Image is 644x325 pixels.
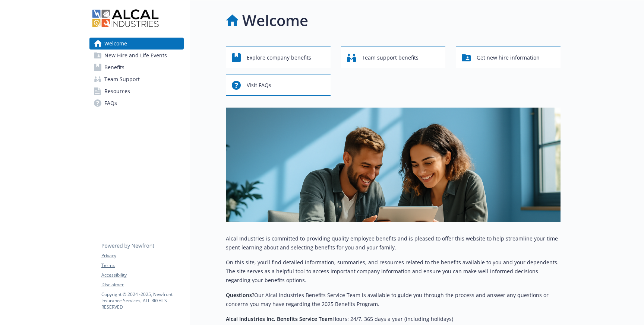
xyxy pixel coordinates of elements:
[477,51,540,65] span: Get new hire information
[104,50,167,61] span: New Hire and Life Events
[456,47,561,68] button: Get new hire information
[226,74,331,96] button: Visit FAQs
[101,281,183,288] a: Disclaimer
[226,291,561,309] p: Our Alcal Industries Benefits Service Team is available to guide you through the process and answ...
[101,262,183,269] a: Terms
[104,61,124,73] span: Benefits
[226,234,561,252] p: Alcal Industries is committed to providing quality employee benefits and is pleased to offer this...
[226,315,332,322] strong: Alcal Industries Inc. Benefits Service Team
[101,252,183,259] a: Privacy
[89,73,184,85] a: Team Support
[89,50,184,61] a: New Hire and Life Events
[89,61,184,73] a: Benefits
[89,97,184,109] a: FAQs
[89,85,184,97] a: Resources
[226,315,561,324] p: Hours: 24/7, 365 days a year (including holidays)
[247,78,271,92] span: Visit FAQs
[226,258,561,285] p: On this site, you’ll find detailed information, summaries, and resources related to the benefits ...
[226,108,561,222] img: overview page banner
[247,51,311,65] span: Explore company benefits
[104,85,130,97] span: Resources
[104,97,117,109] span: FAQs
[101,291,183,310] p: Copyright © 2024 - 2025 , Newfront Insurance Services, ALL RIGHTS RESERVED
[362,51,419,65] span: Team support benefits
[101,272,183,278] a: Accessibility
[341,47,446,68] button: Team support benefits
[226,291,254,299] strong: Questions?
[242,9,308,32] h1: Welcome
[104,73,140,85] span: Team Support
[89,38,184,50] a: Welcome
[226,47,331,68] button: Explore company benefits
[104,38,127,50] span: Welcome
